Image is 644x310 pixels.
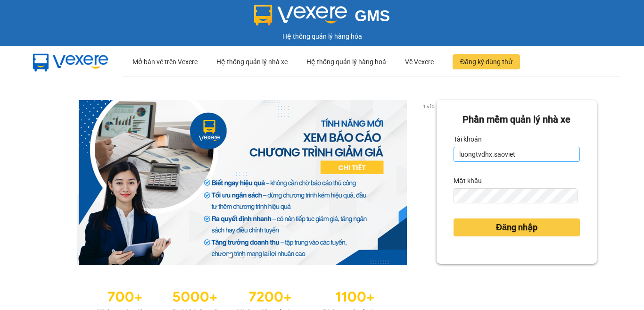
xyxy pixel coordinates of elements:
input: Tài khoản [454,147,580,162]
li: slide item 1 [229,254,232,258]
span: Đăng ký dùng thử [460,57,512,67]
p: 1 of 3 [420,100,437,112]
div: Về Vexere [405,47,434,77]
div: Hệ thống quản lý hàng hóa [2,31,642,42]
button: Đăng nhập [454,218,580,236]
a: GMS [254,14,390,22]
span: Đăng nhập [496,221,537,234]
div: Mở bán vé trên Vexere [132,47,198,77]
li: slide item 3 [251,254,255,258]
li: slide item 2 [240,254,244,258]
div: Hệ thống quản lý hàng hoá [306,47,386,77]
button: next slide / item [423,100,437,265]
label: Mật khẩu [454,173,482,188]
img: logo 2 [254,5,347,25]
div: Phần mềm quản lý nhà xe [454,112,580,127]
img: mbUUG5Q.png [24,46,118,77]
span: GMS [355,7,390,25]
button: previous slide / item [47,100,60,265]
div: Hệ thống quản lý nhà xe [216,47,288,77]
button: Đăng ký dùng thử [453,54,520,69]
input: Mật khẩu [454,188,578,203]
label: Tài khoản [454,132,482,147]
